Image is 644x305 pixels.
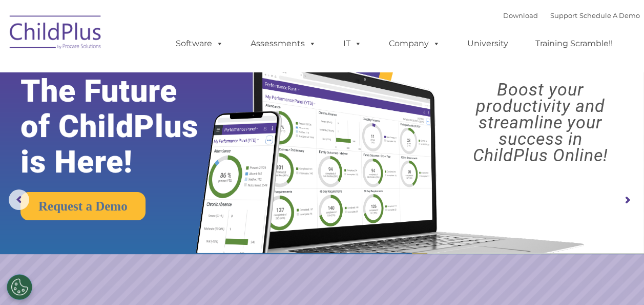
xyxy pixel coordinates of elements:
a: Request a Demo [20,192,146,220]
img: ChildPlus by Procare Solutions [5,8,107,60]
a: IT [333,33,372,54]
font: | [503,11,640,20]
a: Training Scramble!! [525,33,623,54]
button: Cookies Settings [7,274,32,300]
a: University [457,33,518,54]
iframe: Chat Widget [593,256,644,305]
rs-layer: The Future of ChildPlus is Here! [20,73,226,180]
a: Schedule A Demo [579,11,640,20]
a: Support [550,11,577,20]
a: Company [379,33,450,54]
a: Software [165,33,234,54]
span: Phone number [142,110,186,118]
a: Assessments [240,33,326,54]
span: Last name [142,68,174,75]
a: Download [503,11,538,20]
rs-layer: Boost your productivity and streamline your success in ChildPlus Online! [445,81,636,163]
